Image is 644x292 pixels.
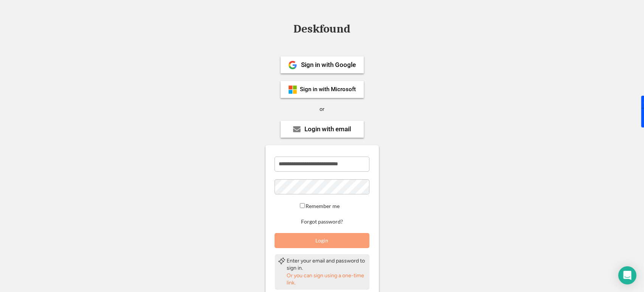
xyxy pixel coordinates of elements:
div: Or you can sign using a one-time link. [287,272,366,287]
button: Login [275,233,369,248]
div: Sign in with Microsoft [300,87,356,92]
div: Enter your email and password to sign in. [287,257,366,272]
img: ms-symbollockup_mssymbol_19.png [288,85,297,94]
label: Remember me [306,203,340,209]
div: Login with email [304,126,351,132]
div: Open Intercom Messenger [618,266,636,284]
img: 1024px-Google__G__Logo.svg.png [288,61,297,70]
div: Sign in with Google [301,62,356,68]
div: or [320,106,324,113]
button: Forgot password? [300,218,344,225]
div: Deskfound [290,23,354,35]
